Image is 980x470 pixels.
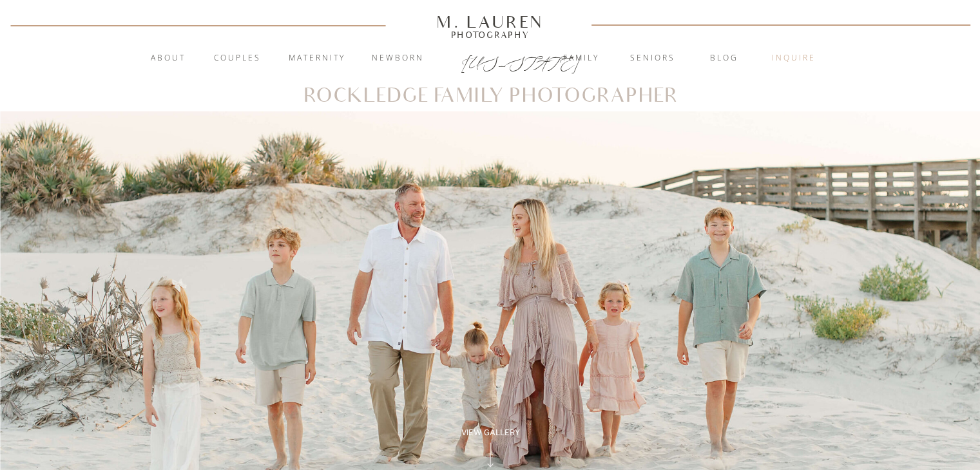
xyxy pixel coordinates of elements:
[203,52,273,65] a: Couples
[303,87,678,106] h1: Rockledge Family Photographer
[689,52,759,65] a: blog
[398,15,582,29] a: M. Lauren
[759,52,829,65] a: inquire
[618,52,687,65] a: Seniors
[447,427,535,438] a: View Gallery
[144,52,193,65] a: About
[431,32,550,38] a: Photography
[282,52,352,65] a: Maternity
[546,52,616,65] a: Family
[461,53,520,68] a: [US_STATE]
[363,52,433,65] a: Newborn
